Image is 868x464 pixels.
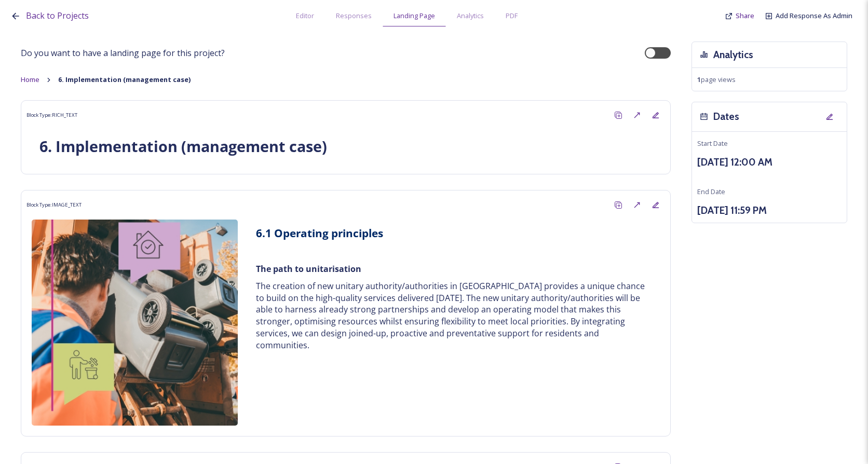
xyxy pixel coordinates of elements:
span: Editor [296,11,314,21]
span: Block Type: RICH_TEXT [26,112,77,119]
strong: 6. Implementation (management case) [39,136,327,156]
span: Home [21,75,39,84]
span: Landing Page [394,11,435,21]
span: PDF [506,11,518,21]
strong: 6. Implementation (management case) [58,75,191,84]
p: The creation of new unitary authority/authorities in [GEOGRAPHIC_DATA] provides a unique chance t... [256,280,652,351]
h3: [DATE] 12:00 AM [697,155,842,170]
h3: [DATE] 11:59 PM [697,203,842,218]
h3: Analytics [713,47,753,62]
span: Do you want to have a landing page for this project? [21,47,225,59]
strong: 1 [697,75,701,84]
a: Add Response As Admin [776,11,852,21]
span: Responses [336,11,372,21]
span: Back to Projects [26,10,89,21]
span: Block Type: IMAGE_TEXT [26,201,82,209]
strong: 6.1 Operating principles [256,226,383,240]
a: Back to Projects [26,9,89,22]
span: Add Response As Admin [776,11,852,20]
span: End Date [697,187,725,196]
span: Start Date [697,139,728,148]
span: page views [697,75,736,84]
h3: Dates [713,109,739,124]
span: Analytics [457,11,484,21]
strong: The path to unitarisation [256,263,361,275]
span: Share [736,11,754,20]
